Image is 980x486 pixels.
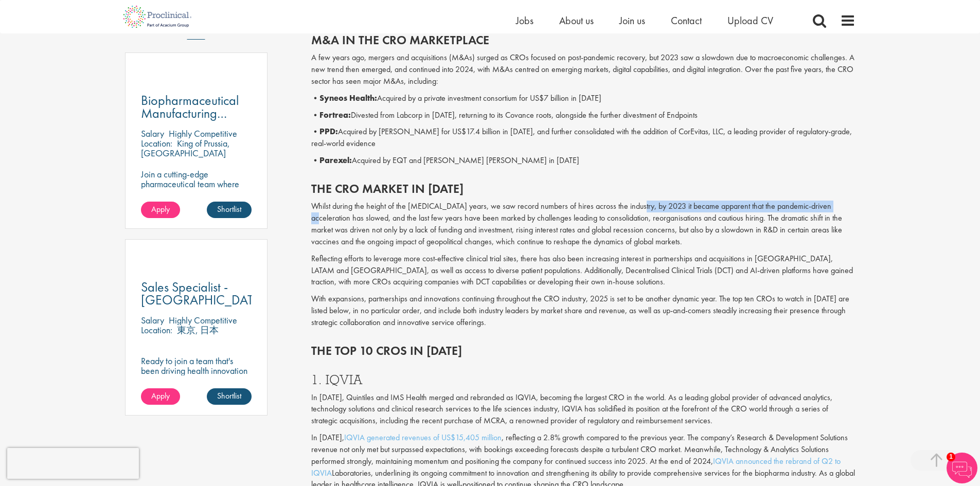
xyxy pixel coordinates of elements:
a: IQVIA announced the rebrand of Q2 to IQVIA [311,456,841,478]
span: Location: [141,324,172,336]
p: • Acquired by EQT and [PERSON_NAME] [PERSON_NAME] in [DATE] [311,155,856,167]
h2: The top 10 CROs in [DATE] [311,344,856,357]
span: 1 [947,453,955,461]
a: Join us [619,14,645,27]
h2: The CRO market in [DATE] [311,182,856,195]
span: Salary [141,314,164,326]
h2: M&A in the CRO marketplace [311,33,856,47]
p: King of Prussia, [GEOGRAPHIC_DATA] [141,137,230,159]
a: Upload CV [727,14,773,27]
a: Apply [141,388,180,405]
p: • Acquired by [PERSON_NAME] for US$17.4 billion in [DATE], and further consolidated with the addi... [311,126,856,150]
a: Jobs [516,14,533,27]
a: Shortlist [207,202,252,218]
a: IQVIA generated revenues of US$15,405 million [344,432,502,443]
b: Syneos Health: [319,93,377,103]
p: Highly Competitive [169,128,237,139]
a: Biopharmaceutical Manufacturing Associate [141,94,252,120]
h3: 1. IQVIA [311,373,856,386]
p: 東京, 日本 [177,324,219,336]
p: Ready to join a team that's been driving health innovation for over 70 years and build a career y... [141,356,252,415]
p: With expansions, partnerships and innovations continuing throughout the CRO industry, 2025 is set... [311,293,856,329]
p: Highly Competitive [169,314,237,326]
span: Apply [151,390,170,401]
b: PPD: [319,126,338,137]
img: Chatbot [947,453,977,483]
b: Parexel: [319,155,352,166]
b: Fortrea: [319,110,351,120]
a: Apply [141,202,180,218]
iframe: reCAPTCHA [7,448,139,479]
p: A few years ago, mergers and acquisitions (M&As) surged as CROs focused on post-pandemic recovery... [311,52,856,87]
span: Salary [141,128,164,139]
a: Shortlist [207,388,252,405]
span: Biopharmaceutical Manufacturing Associate [141,92,239,135]
p: • Acquired by a private investment consortium for US$7 billion in [DATE] [311,93,856,104]
p: In [DATE], Quintiles and IMS Health merged and rebranded as IQVIA, becoming the largest CRO in th... [311,392,856,427]
p: • Divested from Labcorp in [DATE], returning to its Covance roots, alongside the further divestme... [311,110,856,121]
a: Contact [671,14,702,27]
span: Apply [151,204,170,214]
span: Sales Specialist - [GEOGRAPHIC_DATA] [141,278,265,309]
a: Sales Specialist - [GEOGRAPHIC_DATA] [141,281,252,307]
p: Whilst during the height of the [MEDICAL_DATA] years, we saw record numbers of hires across the i... [311,201,856,247]
a: About us [559,14,594,27]
span: Location: [141,137,172,149]
p: Join a cutting-edge pharmaceutical team where your precision and passion for quality will help sh... [141,169,252,218]
p: Reflecting efforts to leverage more cost-effective clinical trial sites, there has also been incr... [311,253,856,289]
